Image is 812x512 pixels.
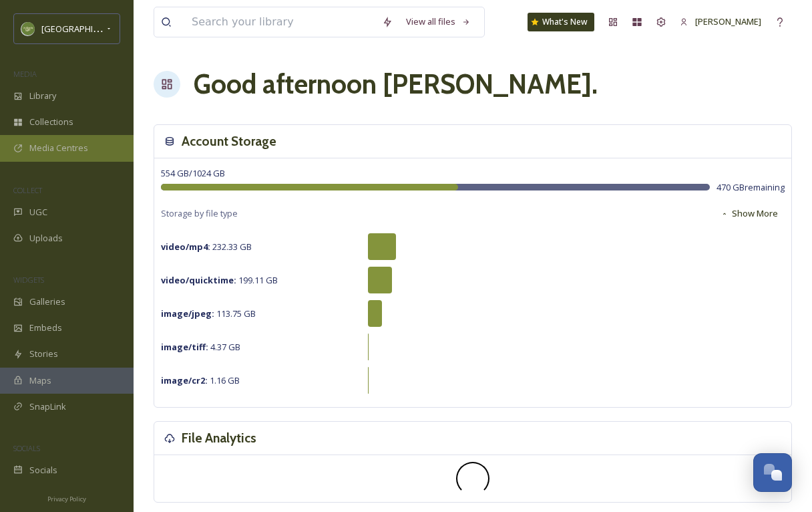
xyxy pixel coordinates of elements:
strong: video/quicktime : [161,274,236,286]
input: Search your library [185,7,375,37]
span: 113.75 GB [161,307,256,319]
span: Storage by file type [161,207,238,220]
a: What's New [528,13,594,31]
a: [PERSON_NAME] [673,9,768,35]
button: Show More [714,201,785,227]
span: [GEOGRAPHIC_DATA] [41,22,126,35]
span: 554 GB / 1024 GB [161,167,225,179]
span: 4.37 GB [161,341,240,353]
span: WIDGETS [13,275,44,285]
strong: image/jpeg : [161,307,214,319]
h3: Account Storage [182,132,276,151]
span: [PERSON_NAME] [695,15,761,27]
img: images.png [21,22,35,35]
span: Media Centres [29,142,88,154]
strong: image/tiff : [161,341,208,353]
span: Galleries [29,295,65,308]
button: Open Chat [753,453,792,492]
h3: File Analytics [182,428,256,448]
span: COLLECT [13,185,42,195]
span: 232.33 GB [161,241,252,253]
span: Library [29,90,56,102]
a: View all files [399,9,477,35]
span: 1.16 GB [161,374,240,386]
h1: Good afternoon [PERSON_NAME] . [194,64,598,104]
span: Maps [29,374,51,387]
span: Stories [29,348,58,360]
span: 470 GB remaining [717,181,785,194]
span: MEDIA [13,69,37,79]
strong: video/mp4 : [161,241,210,253]
span: SOCIALS [13,443,40,453]
span: Collections [29,116,73,128]
span: UGC [29,206,47,219]
span: Uploads [29,232,63,245]
span: 199.11 GB [161,274,278,286]
span: Embeds [29,322,62,334]
a: Privacy Policy [47,490,86,506]
span: Privacy Policy [47,495,86,503]
span: SnapLink [29,400,66,413]
span: Socials [29,464,57,477]
strong: image/cr2 : [161,374,208,386]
